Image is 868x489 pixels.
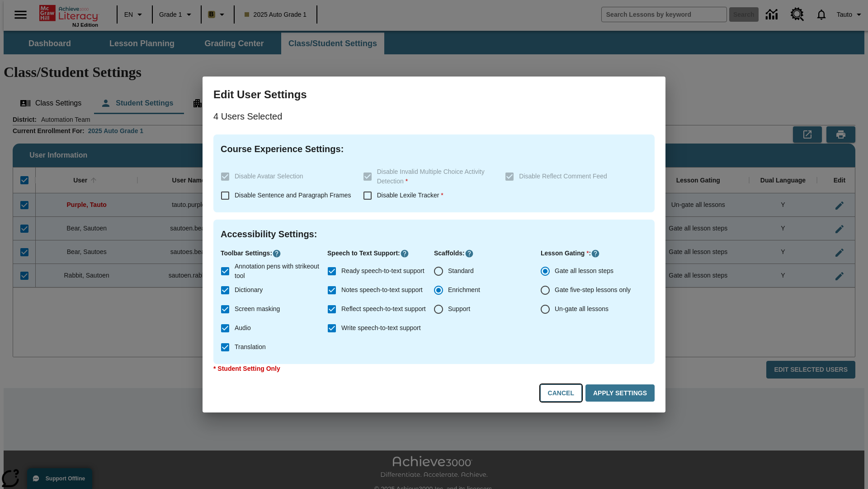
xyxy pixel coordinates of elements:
[341,266,425,276] span: Ready speech-to-text support
[555,266,613,276] span: Gate all lesson steps
[272,249,281,258] button: Click here to know more about
[341,304,426,314] span: Reflect speech-to-text support
[221,227,647,241] h4: Accessibility Settings :
[235,192,351,199] span: Disable Sentence and Paragraph Frames
[358,167,498,186] label: These settings are specific to individual classes. To see these settings or make changes, please ...
[555,285,631,295] span: Gate five-step lessons only
[541,249,647,258] p: Lesson Gating :
[465,249,474,258] button: Click here to know more about
[221,249,327,258] p: Toolbar Settings :
[377,168,485,185] span: Disable Invalid Multiple Choice Activity Detection
[341,323,421,333] span: Write speech-to-text support
[235,262,320,281] span: Annotation pens with strikeout tool
[591,249,600,258] button: Click here to know more about
[448,285,480,295] span: Enrichment
[341,285,423,295] span: Notes speech-to-text support
[235,304,280,314] span: Screen masking
[540,384,582,402] button: Cancel
[221,142,647,156] h4: Course Experience Settings :
[235,173,303,180] span: Disable Avatar Selection
[448,304,470,314] span: Support
[213,109,655,124] p: 4 Users Selected
[235,323,251,333] span: Audio
[434,249,541,258] p: Scaffolds :
[585,384,655,402] button: Apply Settings
[555,304,609,314] span: Un-gate all lessons
[213,364,655,374] p: * Student Setting Only
[377,192,443,199] span: Disable Lexile Tracker
[235,342,266,352] span: Translation
[213,87,655,102] h3: Edit User Settings
[448,266,474,276] span: Standard
[216,167,356,186] label: These settings are specific to individual classes. To see these settings or make changes, please ...
[519,173,607,180] span: Disable Reflect Comment Feed
[327,249,434,258] p: Speech to Text Support :
[400,249,409,258] button: Click here to know more about
[235,285,263,295] span: Dictionary
[500,167,640,186] label: These settings are specific to individual classes. To see these settings or make changes, please ...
